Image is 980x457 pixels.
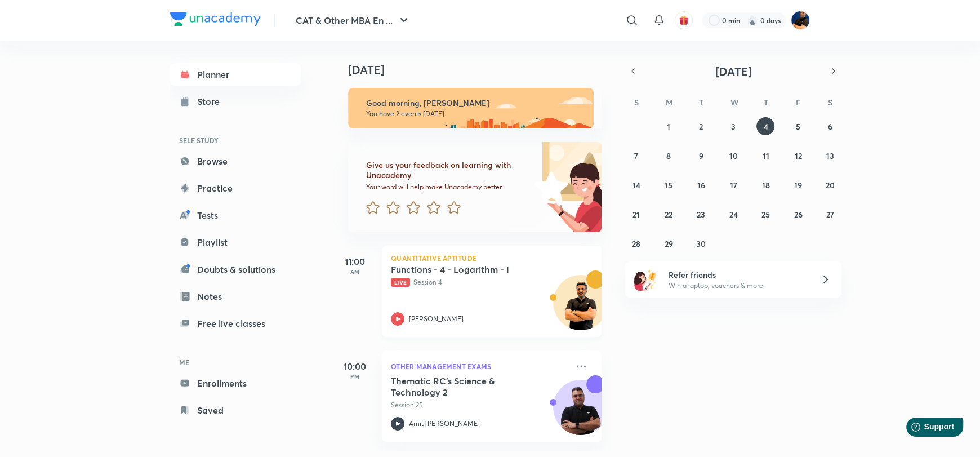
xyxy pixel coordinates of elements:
button: September 19, 2025 [789,176,807,194]
button: September 2, 2025 [692,117,710,135]
div: Store [197,95,226,108]
button: September 22, 2025 [660,205,678,223]
a: Playlist [170,231,301,254]
span: [DATE] [715,64,752,79]
abbr: September 6, 2025 [828,121,832,132]
abbr: September 13, 2025 [826,150,834,161]
button: September 3, 2025 [724,117,742,135]
abbr: September 21, 2025 [632,209,640,220]
button: September 1, 2025 [660,117,678,135]
button: September 24, 2025 [724,205,742,223]
h4: [DATE] [348,63,613,77]
button: September 4, 2025 [756,117,774,135]
p: Session 25 [391,400,568,410]
img: morning [348,88,594,128]
h5: Functions - 4 - Logarithm - I [391,264,531,275]
a: Free live classes [170,312,301,335]
button: September 10, 2025 [724,147,742,165]
button: September 18, 2025 [756,176,774,194]
img: feedback_image [496,142,602,232]
abbr: September 30, 2025 [696,238,706,249]
abbr: Tuesday [699,97,703,108]
button: September 15, 2025 [660,176,678,194]
abbr: September 9, 2025 [699,150,703,161]
h6: Refer friends [669,269,807,281]
abbr: Monday [666,97,672,108]
button: September 30, 2025 [692,234,710,252]
a: Planner [170,63,301,86]
a: Enrollments [170,372,301,394]
h5: Thematic RC's Science & Technology 2 [391,375,531,398]
a: Store [170,90,301,113]
p: Win a laptop, vouchers & more [669,281,807,291]
a: Saved [170,399,301,421]
img: avatar [679,15,689,25]
abbr: September 8, 2025 [666,150,671,161]
button: September 16, 2025 [692,176,710,194]
button: September 9, 2025 [692,147,710,165]
img: Saral Nashier [791,11,810,30]
iframe: Help widget launcher [880,413,968,445]
h6: SELF STUDY [170,131,301,150]
abbr: Friday [796,97,800,108]
h6: Good morning, [PERSON_NAME] [366,98,583,108]
abbr: September 26, 2025 [794,209,802,220]
abbr: September 22, 2025 [665,209,672,220]
button: September 6, 2025 [821,117,839,135]
abbr: September 7, 2025 [634,150,638,161]
abbr: September 15, 2025 [665,180,672,190]
img: Company Logo [170,12,261,26]
button: September 12, 2025 [789,147,807,165]
button: September 21, 2025 [627,205,645,223]
p: You have 2 events [DATE] [366,109,583,118]
button: September 14, 2025 [627,176,645,194]
abbr: September 3, 2025 [731,121,736,132]
img: Avatar [554,281,608,335]
abbr: September 5, 2025 [796,121,800,132]
abbr: September 24, 2025 [729,209,737,220]
button: September 8, 2025 [660,147,678,165]
button: September 25, 2025 [756,205,774,223]
p: [PERSON_NAME] [409,314,464,324]
a: Notes [170,285,301,308]
a: Doubts & solutions [170,258,301,281]
abbr: Sunday [634,97,639,108]
abbr: September 23, 2025 [697,209,705,220]
abbr: September 11, 2025 [762,150,769,161]
p: Other Management Exams [391,360,568,373]
abbr: September 14, 2025 [632,180,640,190]
abbr: Thursday [763,97,768,108]
button: September 29, 2025 [660,234,678,252]
p: Your word will help make Unacademy better [366,183,531,192]
abbr: September 20, 2025 [826,180,835,190]
button: September 26, 2025 [789,205,807,223]
button: [DATE] [641,63,826,79]
img: streak [747,15,758,26]
button: September 7, 2025 [627,147,645,165]
p: Quantitative Aptitude [391,255,593,261]
abbr: September 2, 2025 [699,121,703,132]
button: September 23, 2025 [692,205,710,223]
abbr: September 10, 2025 [729,150,737,161]
button: CAT & Other MBA En ... [289,9,417,32]
p: Session 4 [391,277,568,287]
a: Browse [170,150,301,172]
abbr: Wednesday [730,97,738,108]
abbr: September 17, 2025 [729,180,737,190]
abbr: September 1, 2025 [667,121,670,132]
abbr: September 28, 2025 [632,238,640,249]
button: avatar [675,11,693,29]
h5: 11:00 [332,255,377,268]
img: referral [634,268,657,291]
abbr: September 16, 2025 [697,180,705,190]
button: September 11, 2025 [756,147,774,165]
button: September 17, 2025 [724,176,742,194]
span: Live [391,278,410,287]
abbr: September 18, 2025 [761,180,769,190]
abbr: September 19, 2025 [794,180,802,190]
abbr: Saturday [828,97,832,108]
button: September 28, 2025 [627,234,645,252]
button: September 27, 2025 [821,205,839,223]
a: Tests [170,204,301,227]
